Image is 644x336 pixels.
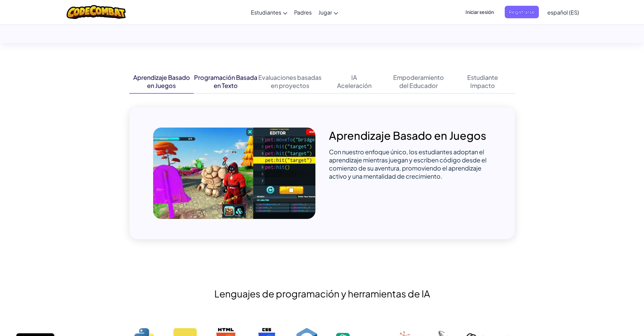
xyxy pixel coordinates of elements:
[470,82,495,90] div: Impacto
[399,82,438,90] div: del Educador
[351,73,357,82] div: IA
[251,9,281,16] span: Estudiantes
[544,3,582,21] a: español (ES)
[129,287,515,301] h2: Lenguajes de programación y herramientas de IA
[393,73,444,82] div: Empoderamiento
[247,3,291,21] a: Estudiantes
[329,148,486,180] span: Con nuestro enfoque único, los estudiantes adoptan el aprendizaje mientras juegan y escriben códi...
[467,73,498,82] div: Estudiante
[258,70,322,94] button: Evaluaciones basadas en proyectos
[461,6,498,18] button: Iniciar sesión
[315,3,341,21] a: Jugar
[322,70,386,94] button: IAAceleración
[258,73,322,90] div: Evaluaciones basadas en proyectos
[291,3,315,21] a: Padres
[129,70,194,94] button: Aprendizaje Basado en Juegos
[129,73,194,90] div: Aprendizaje Basado en Juegos
[386,70,451,94] button: Empoderamientodel Educador
[329,128,491,143] p: Aprendizaje Basado en Juegos
[194,73,258,90] div: Programación Basada en Texto
[547,9,579,16] span: español (ES)
[337,82,372,90] div: Aceleración
[451,70,515,94] button: EstudianteImpacto
[67,5,126,19] img: CodeCombat logo
[194,70,258,94] button: Programación Basada en Texto
[153,128,315,219] img: Aprendizaje Basado en Juegos[NEWLINE]
[318,9,332,16] span: Jugar
[505,6,539,18] button: Registrarse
